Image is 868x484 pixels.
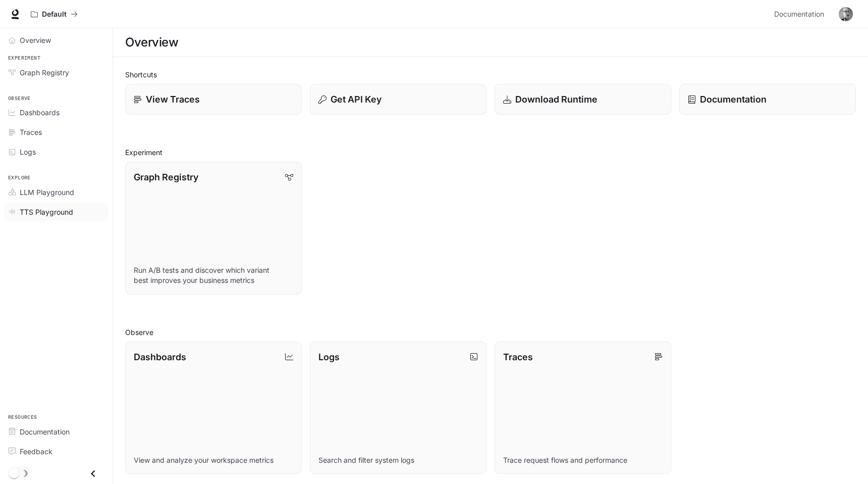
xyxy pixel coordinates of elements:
span: Feedback [20,446,52,457]
button: User avatar [836,4,856,24]
button: Close drawer [82,463,104,484]
a: LogsSearch and filter system logs [310,342,486,474]
a: TracesTrace request flows and performance [495,342,671,474]
a: LLM Playground [4,183,108,201]
a: Download Runtime [495,84,671,115]
button: Get API Key [310,84,486,115]
h2: Observe [125,327,856,337]
p: Documentation [700,92,767,106]
img: User avatar [839,7,853,21]
h2: Experiment [125,147,856,158]
p: Dashboards [134,350,186,364]
span: TTS Playground [20,207,73,217]
p: Graph Registry [134,170,198,184]
span: Documentation [774,8,824,21]
a: Documentation [770,4,832,24]
span: LLM Playground [20,187,74,198]
a: Feedback [4,443,108,460]
a: Logs [4,143,108,161]
p: Default [42,10,67,19]
a: Documentation [4,423,108,441]
p: Download Runtime [515,92,598,106]
span: Overview [20,35,51,45]
a: Dashboards [4,104,108,121]
p: Run A/B tests and discover which variant best improves your business metrics [134,265,293,285]
a: Traces [4,123,108,141]
span: Logs [20,147,36,157]
h1: Overview [125,32,178,53]
span: Dark mode toggle [9,467,19,478]
span: Traces [20,127,42,137]
p: Trace request flows and performance [503,455,663,465]
h2: Shortcuts [125,69,856,80]
p: View and analyze your workspace metrics [134,455,293,465]
p: View Traces [146,92,200,106]
a: Documentation [679,84,856,115]
a: Graph RegistryRun A/B tests and discover which variant best improves your business metrics [125,162,302,295]
button: All workspaces [26,4,82,24]
span: Dashboards [20,107,60,118]
p: Search and filter system logs [318,455,478,465]
a: TTS Playground [4,203,108,221]
a: Overview [4,31,108,49]
a: View Traces [125,84,302,115]
a: DashboardsView and analyze your workspace metrics [125,342,302,474]
span: Graph Registry [20,67,69,78]
a: Graph Registry [4,64,108,81]
span: Documentation [20,426,70,437]
p: Traces [503,350,533,364]
p: Get API Key [331,92,382,106]
p: Logs [318,350,340,364]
